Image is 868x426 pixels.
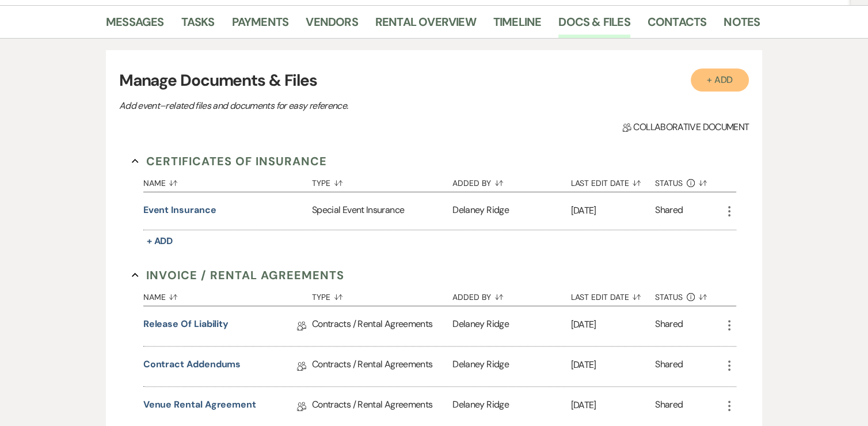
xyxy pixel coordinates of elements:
[106,13,164,38] a: Messages
[570,170,655,192] button: Last Edit Date
[655,203,683,219] div: Shared
[655,357,683,375] div: Shared
[655,170,722,192] button: Status
[655,284,722,306] button: Status
[143,203,216,217] button: Event Insurance
[724,13,760,38] a: Notes
[570,203,655,218] p: [DATE]
[691,69,749,92] button: + Add
[570,317,655,332] p: [DATE]
[452,347,570,386] div: Delaney Ridge
[312,192,452,230] div: Special Event Insurance
[306,13,357,38] a: Vendors
[312,306,452,346] div: Contracts / Rental Agreements
[143,170,312,192] button: Name
[143,398,256,416] a: Venue Rental Agreement
[622,120,749,134] span: Collaborative document
[570,284,655,306] button: Last Edit Date
[232,13,289,38] a: Payments
[570,398,655,413] p: [DATE]
[452,306,570,346] div: Delaney Ridge
[655,179,683,187] span: Status
[312,347,452,386] div: Contracts / Rental Agreements
[119,98,522,113] p: Add event–related files and documents for easy reference.
[143,357,241,375] a: Contract Addendums
[452,284,570,306] button: Added By
[493,13,542,38] a: Timeline
[132,267,344,284] button: Invoice / Rental Agreements
[312,284,452,306] button: Type
[452,170,570,192] button: Added By
[143,233,177,249] button: + Add
[119,69,749,93] h3: Manage Documents & Files
[452,192,570,230] div: Delaney Ridge
[132,153,327,170] button: Certificates of Insurance
[648,13,707,38] a: Contacts
[312,170,452,192] button: Type
[655,293,683,301] span: Status
[558,13,630,38] a: Docs & Files
[181,13,215,38] a: Tasks
[570,357,655,372] p: [DATE]
[143,317,229,335] a: Release Of Liability
[655,398,683,416] div: Shared
[143,284,312,306] button: Name
[147,235,173,247] span: + Add
[655,317,683,335] div: Shared
[375,13,476,38] a: Rental Overview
